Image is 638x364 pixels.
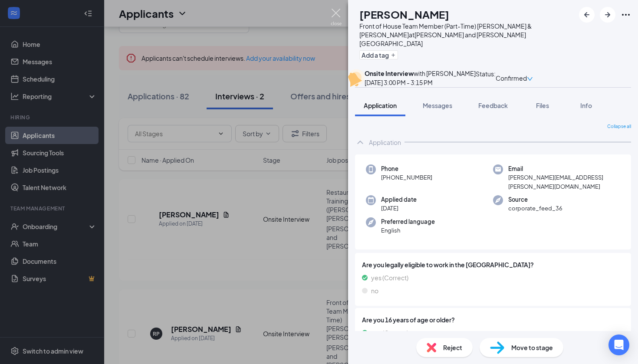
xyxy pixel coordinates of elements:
[508,164,620,173] span: Email
[381,195,417,204] span: Applied date
[580,102,592,109] span: Info
[443,343,462,352] span: Reject
[536,102,549,109] span: Files
[362,315,624,325] span: Are you 16 years of age or older?
[579,7,595,23] button: ArrowLeftNew
[478,102,508,109] span: Feedback
[381,204,417,213] span: [DATE]
[381,217,435,226] span: Preferred language
[508,204,562,213] span: corporate_feed_36
[371,273,408,282] span: yes (Correct)
[600,7,615,23] button: ArrowRight
[365,69,414,77] b: Onsite Interview
[371,286,378,295] span: no
[602,10,613,20] svg: ArrowRight
[365,69,476,78] div: with [PERSON_NAME]
[365,78,476,87] div: [DATE] 3:00 PM - 3:15 PM
[423,102,452,109] span: Messages
[582,10,592,20] svg: ArrowLeftNew
[508,195,562,204] span: Source
[607,123,631,130] span: Collapse all
[527,76,533,82] span: down
[621,10,631,20] svg: Ellipses
[369,138,401,147] div: Application
[364,102,397,109] span: Application
[359,50,398,59] button: PlusAdd a tag
[476,69,496,87] div: Status :
[608,334,629,355] div: Open Intercom Messenger
[381,164,432,173] span: Phone
[381,173,432,182] span: [PHONE_NUMBER]
[381,226,435,235] span: English
[359,22,575,48] div: Front of House Team Member (Part-Time) [PERSON_NAME] & [PERSON_NAME] at [PERSON_NAME] and [PERSON...
[496,73,527,83] span: Confirmed
[362,260,624,269] span: Are you legally eligible to work in the [GEOGRAPHIC_DATA]?
[511,343,553,352] span: Move to stage
[391,52,396,58] svg: Plus
[355,137,365,148] svg: ChevronUp
[371,328,408,338] span: yes (Correct)
[359,7,449,22] h1: [PERSON_NAME]
[508,173,620,191] span: [PERSON_NAME][EMAIL_ADDRESS][PERSON_NAME][DOMAIN_NAME]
